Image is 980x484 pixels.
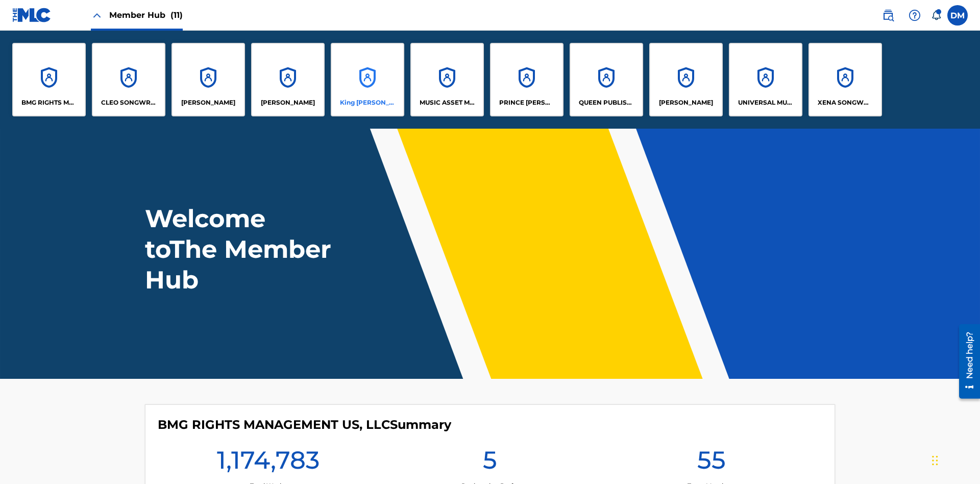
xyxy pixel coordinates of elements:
img: help [909,9,921,21]
p: EYAMA MCSINGER [261,98,315,107]
p: XENA SONGWRITER [818,98,873,107]
a: AccountsUNIVERSAL MUSIC PUB GROUP [729,43,802,116]
a: AccountsBMG RIGHTS MANAGEMENT US, LLC [12,43,86,116]
h1: Welcome to The Member Hub [145,203,336,295]
div: Notifications [931,10,941,20]
h1: 55 [697,445,726,481]
p: ELVIS COSTELLO [181,98,235,107]
p: PRINCE MCTESTERSON [499,98,555,107]
span: (11) [170,10,183,20]
a: AccountsPRINCE [PERSON_NAME] [490,43,563,116]
div: Help [904,5,925,26]
h1: 1,174,783 [217,445,320,481]
p: QUEEN PUBLISHA [579,98,634,107]
h4: BMG RIGHTS MANAGEMENT US, LLC [158,417,451,432]
iframe: Chat Widget [929,435,980,484]
p: CLEO SONGWRITER [101,98,157,107]
iframe: Resource Center [951,320,980,404]
a: AccountsCLEO SONGWRITER [92,43,165,116]
h1: 5 [483,445,497,481]
p: King McTesterson [340,98,396,107]
a: Accounts[PERSON_NAME] [251,43,325,116]
p: BMG RIGHTS MANAGEMENT US, LLC [21,98,77,107]
span: Member Hub [109,9,183,21]
img: Close [91,9,103,21]
a: AccountsKing [PERSON_NAME] [331,43,404,116]
a: AccountsMUSIC ASSET MANAGEMENT (MAM) [410,43,484,116]
a: AccountsXENA SONGWRITER [808,43,882,116]
a: Accounts[PERSON_NAME] [171,43,245,116]
a: AccountsQUEEN PUBLISHA [570,43,643,116]
div: User Menu [947,5,968,26]
img: search [882,9,894,21]
p: RONALD MCTESTERSON [659,98,713,107]
div: Drag [932,445,938,476]
img: MLC Logo [12,8,52,22]
a: Public Search [878,5,898,26]
p: UNIVERSAL MUSIC PUB GROUP [738,98,794,107]
a: Accounts[PERSON_NAME] [649,43,723,116]
p: MUSIC ASSET MANAGEMENT (MAM) [420,98,475,107]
